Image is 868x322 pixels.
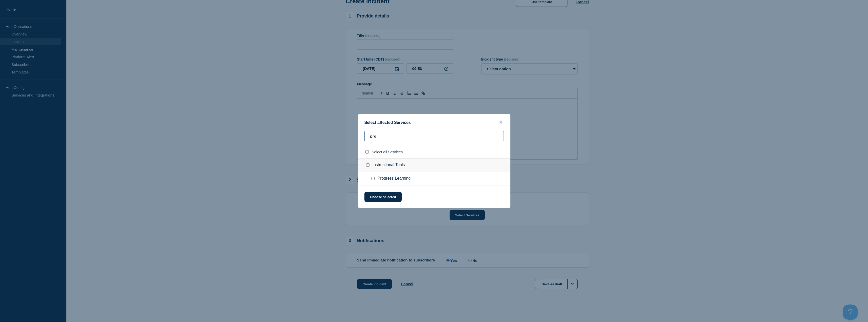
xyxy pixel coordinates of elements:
[378,176,411,181] span: Progress Learning
[366,163,370,167] input: Instructional Tools checkbox
[365,150,369,154] input: select all checkbox
[364,131,504,141] input: Search
[372,150,403,154] span: Select all Services
[371,177,375,180] input: Progress Learning checkbox
[358,120,510,125] div: Select affected Services
[364,192,402,202] button: Choose selected
[358,158,510,172] div: Instructional Tools
[498,120,504,125] button: close button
